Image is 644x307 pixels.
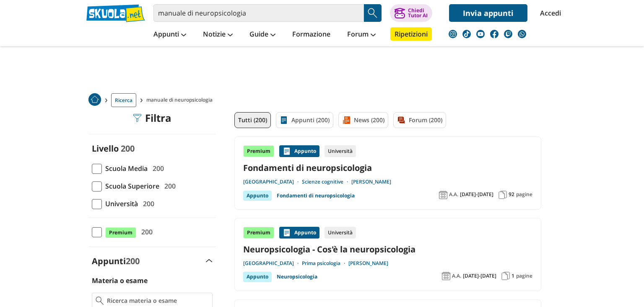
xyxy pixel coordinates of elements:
a: Prima psicologia [302,260,348,267]
span: [DATE]-[DATE] [463,273,496,279]
div: Appunto [279,145,319,157]
span: Scuola Media [102,163,148,174]
span: A.A. [449,191,458,198]
a: Fondamenti di neuropsicologia [243,162,532,173]
span: 200 [149,163,164,174]
img: Forum filtro contenuto [397,116,405,124]
div: Università [325,227,356,239]
a: Neuropsicologia - Cos'è la neuropsicologia [243,244,532,255]
img: youtube [476,30,485,38]
img: Appunti contenuto [283,147,291,155]
a: Notizie [201,27,235,42]
a: Ripetizioni [390,27,432,41]
img: WhatsApp [518,30,526,38]
button: Search Button [364,4,382,22]
span: Scuola Superiore [102,181,159,192]
a: Neuropsicologia [277,272,317,282]
img: Anno accademico [442,272,450,280]
span: 200 [161,181,176,192]
button: ChiediTutor AI [390,4,432,22]
a: [GEOGRAPHIC_DATA] [243,260,302,267]
span: manuale di neuropsicologia [146,93,216,107]
label: Materia o esame [92,276,148,285]
a: Forum [345,27,378,42]
div: Premium [243,145,274,157]
a: [PERSON_NAME] [348,260,388,267]
img: Pagine [499,191,507,199]
span: [DATE]-[DATE] [460,191,493,198]
span: 200 [121,143,135,154]
img: Anno accademico [439,191,447,199]
a: Tutti (200) [234,112,271,128]
span: Università [102,198,138,209]
span: 200 [140,198,154,209]
a: Appunti (200) [276,112,333,128]
a: Appunti [151,27,188,42]
img: News filtro contenuto [342,116,351,124]
span: Premium [105,227,136,238]
input: Ricerca materia o esame [107,297,209,305]
a: News (200) [338,112,388,128]
img: Appunti filtro contenuto [280,116,288,124]
img: Ricerca materia o esame [96,297,104,305]
img: facebook [490,30,499,38]
span: A.A. [452,273,461,279]
span: 1 [512,273,514,279]
div: Filtra [133,112,171,124]
div: Premium [243,227,274,239]
a: Invia appunti [449,4,527,22]
span: 200 [138,226,153,237]
div: Università [325,145,356,157]
a: Formazione [290,27,332,42]
label: Livello [92,143,119,154]
img: Home [88,93,101,106]
a: Ricerca [111,93,136,107]
img: Filtra filtri mobile [133,114,142,122]
a: Home [88,93,101,107]
img: Apri e chiudi sezione [206,259,213,262]
div: Appunto [243,272,272,282]
span: pagine [516,191,532,198]
a: Accedi [540,4,558,22]
a: Forum (200) [393,112,446,128]
a: [GEOGRAPHIC_DATA] [243,178,302,185]
span: pagine [516,273,532,279]
img: tiktok [462,30,471,38]
a: Fondamenti di neuropsicologia [277,191,355,201]
img: Appunti contenuto [283,228,291,237]
span: 200 [126,255,140,267]
a: [PERSON_NAME] [351,178,391,185]
a: Guide [247,27,278,42]
label: Appunti [92,255,140,267]
img: twitch [504,30,512,38]
div: Appunto [243,191,272,201]
div: Appunto [279,227,319,239]
input: Cerca appunti, riassunti o versioni [153,4,364,22]
span: 92 [509,191,514,198]
div: Chiedi Tutor AI [408,8,428,18]
a: Scienze cognitive [302,178,351,185]
img: Pagine [501,272,510,280]
img: instagram [449,30,457,38]
img: Cerca appunti, riassunti o versioni [366,7,379,19]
